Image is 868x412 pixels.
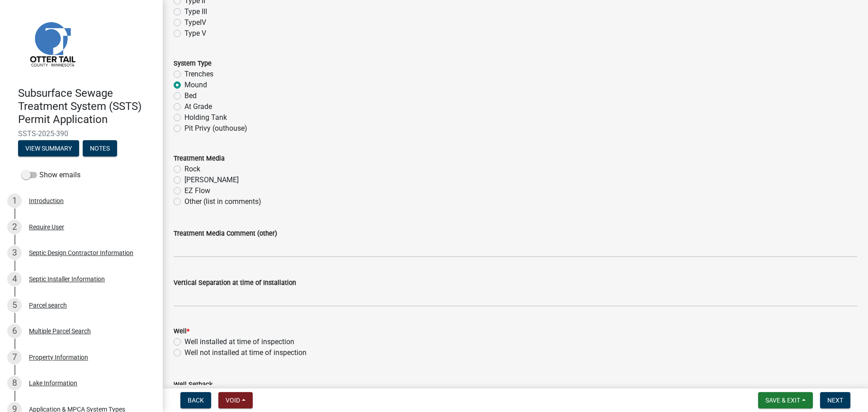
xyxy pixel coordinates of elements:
div: Property Information [29,354,88,360]
div: 3 [7,246,22,260]
label: EZ Flow [184,185,210,196]
div: Lake Information [29,380,77,386]
label: Type III [184,6,207,17]
div: Septic Installer Information [29,276,105,282]
label: [PERSON_NAME] [184,175,239,185]
button: Next [820,392,850,408]
span: Next [827,397,843,404]
h4: Subsurface Sewage Treatment System (SSTS) Permit Application [18,87,156,126]
div: Introduction [29,198,64,204]
label: Well Setback [174,382,212,388]
label: Pit Privy (outhouse) [184,123,247,134]
button: Back [180,392,211,408]
span: Back [188,397,204,404]
label: Well not installed at time of inspection [184,347,307,358]
img: Otter Tail County, Minnesota [18,9,86,77]
label: Rock [184,164,200,175]
label: At Grade [184,101,212,112]
label: Bed [184,90,197,101]
button: View Summary [18,140,79,156]
label: Type V [184,28,206,39]
span: Save & Exit [765,397,800,404]
div: Multiple Parcel Search [29,328,91,334]
wm-modal-confirm: Summary [18,146,79,153]
label: Show emails [22,170,80,180]
label: Mound [184,80,207,90]
div: 4 [7,272,22,286]
label: System Type [174,61,212,67]
label: Well [174,328,189,335]
label: Treatment Media [174,156,225,162]
div: 6 [7,324,22,338]
div: 2 [7,220,22,234]
label: Trenches [184,69,213,80]
div: Require User [29,224,64,230]
button: Void [218,392,253,408]
div: 1 [7,194,22,208]
wm-modal-confirm: Notes [83,146,117,153]
span: Void [226,397,240,404]
button: Notes [83,140,117,156]
label: Other (list in comments) [184,196,261,207]
button: Save & Exit [758,392,813,408]
label: Treatment Media Comment (other) [174,231,277,237]
div: 5 [7,298,22,313]
label: Vertical Separation at time of Installation [174,280,296,286]
div: 8 [7,376,22,390]
div: 7 [7,350,22,365]
div: Septic Design Contractor Information [29,250,133,256]
label: TypeIV [184,17,206,28]
label: Well installed at time of inspection [184,336,294,347]
label: Holding Tank [184,112,227,123]
span: SSTS-2025-390 [18,129,145,138]
div: Parcel search [29,302,67,308]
